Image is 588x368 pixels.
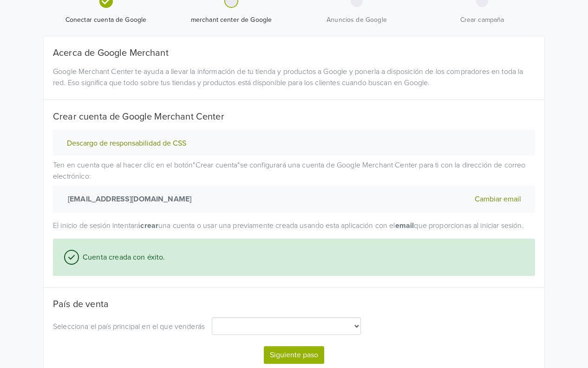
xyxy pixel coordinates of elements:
[53,299,535,310] h5: País de venta
[46,66,542,88] div: Google Merchant Center te ayuda a llevar la información de tu tienda y productos a Google y poner...
[140,221,158,230] strong: crear
[395,221,414,230] strong: email
[264,346,324,364] button: Siguiente paso
[47,15,165,25] span: Conectar cuenta de Google
[64,139,189,148] button: Descargo de responsabilidad de CSS
[172,15,290,25] span: merchant center de Google
[53,111,535,122] h5: Crear cuenta de Google Merchant Center
[472,193,524,205] button: Cambiar email
[53,220,535,231] p: El inicio de sesión intentará una cuenta o usar una previamente creada usando esta aplicación con...
[64,194,191,205] strong: [EMAIL_ADDRESS][DOMAIN_NAME]
[53,160,535,213] p: Ten en cuenta que al hacer clic en el botón " Crear cuenta " se configurará una cuenta de Google ...
[53,47,535,59] h5: Acerca de Google Merchant
[298,15,416,25] span: Anuncios de Google
[423,15,541,25] span: Crear campaña
[79,252,165,263] span: Cuenta creada con éxito.
[53,321,205,332] p: Selecciona el país principal en el que venderás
